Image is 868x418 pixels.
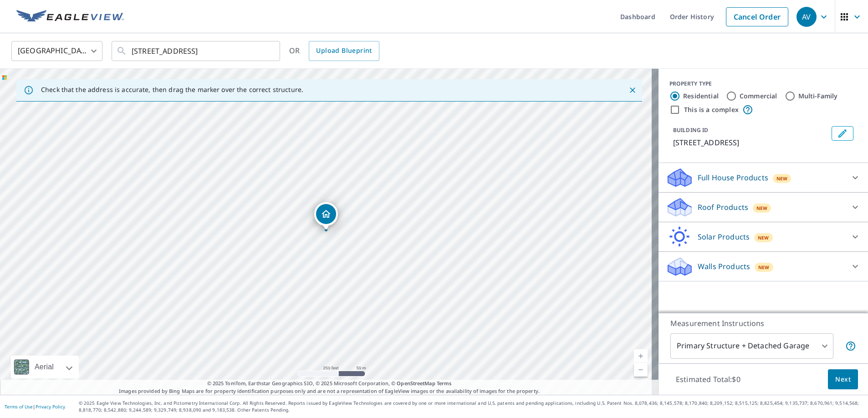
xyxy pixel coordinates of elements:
span: © 2025 TomTom, Earthstar Geographics SIO, © 2025 Microsoft Corporation, © [207,380,452,387]
span: New [776,175,788,182]
div: Solar ProductsNew [666,226,861,248]
button: Next [828,369,858,390]
div: OR [289,41,379,61]
p: Roof Products [698,202,748,213]
p: Check that the address is accurate, then drag the marker over the correct structure. [41,86,303,94]
img: EV Logo [16,10,124,24]
div: Dropped pin, building 1, Residential property, 424 E Main St Owatonna, MN 55060 [314,202,338,230]
button: Edit building 1 [832,126,853,141]
div: Walls ProductsNew [666,255,861,277]
div: AV [797,7,817,27]
a: Upload Blueprint [309,41,379,61]
label: Multi-Family [798,92,838,101]
p: Full House Products [698,172,768,183]
a: Current Level 17, Zoom Out [634,363,648,377]
span: New [758,264,770,271]
p: | [5,404,65,409]
div: Primary Structure + Detached Garage [670,333,833,359]
span: New [758,234,769,241]
a: Privacy Policy [36,403,65,410]
a: Cancel Order [726,7,788,26]
p: [STREET_ADDRESS] [673,137,828,148]
label: Commercial [740,92,777,101]
div: PROPERTY TYPE [669,80,857,88]
div: Full House ProductsNew [666,167,861,189]
div: Roof ProductsNew [666,196,861,218]
span: Your report will include the primary structure and a detached garage if one exists. [845,341,856,352]
input: Search by address or latitude-longitude [132,38,261,64]
p: BUILDING ID [673,126,708,134]
a: Terms of Use [5,403,33,410]
span: New [756,204,768,212]
p: Walls Products [698,261,750,272]
a: OpenStreetMap [397,380,435,387]
p: Estimated Total: $0 [669,369,748,389]
div: Aerial [32,356,56,378]
p: © 2025 Eagle View Technologies, Inc. and Pictometry International Corp. All Rights Reserved. Repo... [79,400,863,413]
button: Close [627,84,638,96]
span: Upload Blueprint [316,45,372,56]
span: Next [835,374,851,385]
a: Terms [437,380,452,387]
div: Aerial [11,356,79,378]
div: [GEOGRAPHIC_DATA] [11,38,102,64]
p: Solar Products [698,231,750,242]
label: Residential [683,92,719,101]
p: Measurement Instructions [670,318,856,329]
a: Current Level 17, Zoom In [634,349,648,363]
label: This is a complex [684,105,739,114]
